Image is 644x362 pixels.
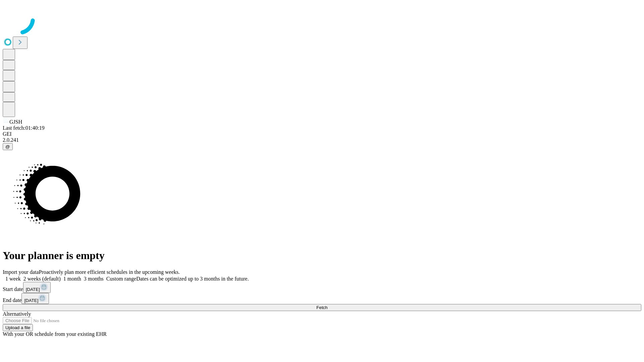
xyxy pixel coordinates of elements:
[5,144,10,149] span: @
[63,276,81,282] span: 1 month
[3,143,13,150] button: @
[23,276,61,282] span: 2 weeks (default)
[26,287,40,292] span: [DATE]
[3,282,641,293] div: Start date
[84,276,104,282] span: 3 months
[23,282,51,293] button: [DATE]
[3,331,107,337] span: With your OR schedule from your existing EHR
[5,276,21,282] span: 1 week
[3,269,39,275] span: Import your data
[3,249,641,262] h1: Your planner is empty
[3,125,45,131] span: Last fetch: 01:40:19
[3,137,641,143] div: 2.0.241
[3,304,641,311] button: Fetch
[21,293,49,304] button: [DATE]
[3,293,641,304] div: End date
[3,131,641,137] div: GEI
[3,324,33,331] button: Upload a file
[24,298,38,303] span: [DATE]
[39,269,180,275] span: Proactively plan more efficient schedules in the upcoming weeks.
[316,305,327,310] span: Fetch
[136,276,249,282] span: Dates can be optimized up to 3 months in the future.
[9,119,22,125] span: GJSH
[3,311,31,317] span: Alternatively
[106,276,136,282] span: Custom range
